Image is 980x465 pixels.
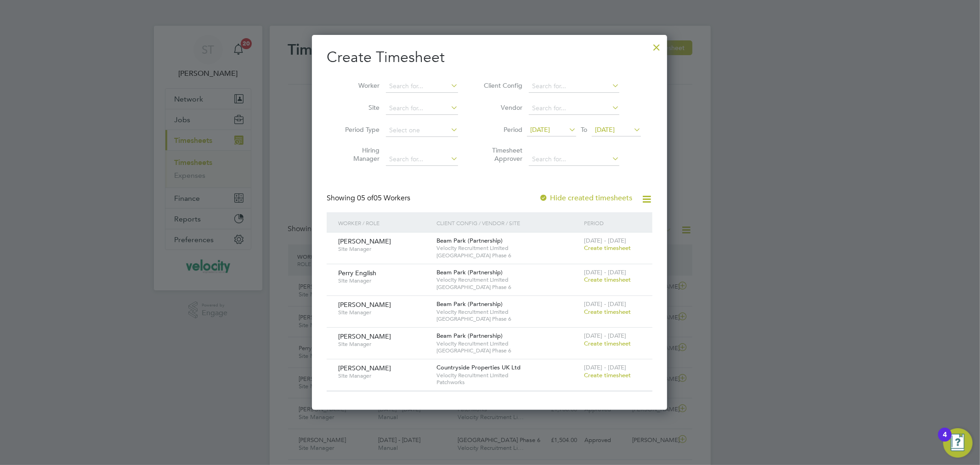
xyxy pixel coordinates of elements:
span: [DATE] - [DATE] [584,237,626,244]
label: Site [338,103,380,112]
label: Timesheet Approver [481,146,522,163]
span: Beam Park (Partnership) [436,268,503,276]
span: Site Manager [338,277,430,284]
span: [PERSON_NAME] [338,301,391,309]
label: Period [481,125,522,134]
span: [DATE] [595,125,615,134]
span: To [578,124,590,136]
label: Hiring Manager [338,146,380,163]
input: Search for... [386,80,458,93]
span: Beam Park (Partnership) [436,237,503,244]
label: Client Config [481,81,522,90]
span: Create timesheet [584,371,631,379]
span: Velocity Recruitment Limited [436,372,579,379]
span: Site Manager [338,372,430,380]
input: Search for... [386,153,458,166]
input: Search for... [529,80,619,93]
div: Worker / Role [336,212,434,233]
label: Period Type [338,125,380,134]
label: Hide created timesheets [539,193,632,203]
span: Site Manager [338,245,430,253]
div: 4 [943,435,947,447]
span: [PERSON_NAME] [338,332,391,340]
span: Velocity Recruitment Limited [436,340,579,347]
span: Create timesheet [584,340,631,347]
input: Search for... [529,153,619,166]
span: Create timesheet [584,308,631,316]
span: Create timesheet [584,244,631,252]
span: [DATE] [530,125,550,134]
span: Velocity Recruitment Limited [436,276,579,284]
span: Patchworks [436,379,579,386]
span: Create timesheet [584,276,631,284]
span: Velocity Recruitment Limited [436,308,579,316]
span: [DATE] - [DATE] [584,300,626,308]
span: Velocity Recruitment Limited [436,244,579,252]
input: Select one [386,124,458,137]
span: Beam Park (Partnership) [436,332,503,340]
span: [GEOGRAPHIC_DATA] Phase 6 [436,252,579,259]
span: [GEOGRAPHIC_DATA] Phase 6 [436,315,579,323]
button: Open Resource Center, 4 new notifications [943,428,973,458]
label: Vendor [481,103,522,112]
input: Search for... [529,102,619,115]
span: [DATE] - [DATE] [584,332,626,340]
span: Perry English [338,269,376,277]
span: [PERSON_NAME] [338,237,391,245]
h2: Create Timesheet [327,48,652,67]
span: 05 Workers [357,193,410,203]
label: Worker [338,81,380,90]
span: [GEOGRAPHIC_DATA] Phase 6 [436,284,579,291]
div: Client Config / Vendor / Site [434,212,582,233]
span: Site Manager [338,309,430,316]
span: 05 of [357,193,374,203]
div: Period [582,212,643,233]
span: [DATE] - [DATE] [584,268,626,276]
input: Search for... [386,102,458,115]
span: Site Manager [338,340,430,348]
span: [PERSON_NAME] [338,364,391,372]
span: [GEOGRAPHIC_DATA] Phase 6 [436,347,579,354]
span: Countryside Properties UK Ltd [436,363,521,371]
div: Showing [327,193,412,203]
span: Beam Park (Partnership) [436,300,503,308]
span: [DATE] - [DATE] [584,363,626,371]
